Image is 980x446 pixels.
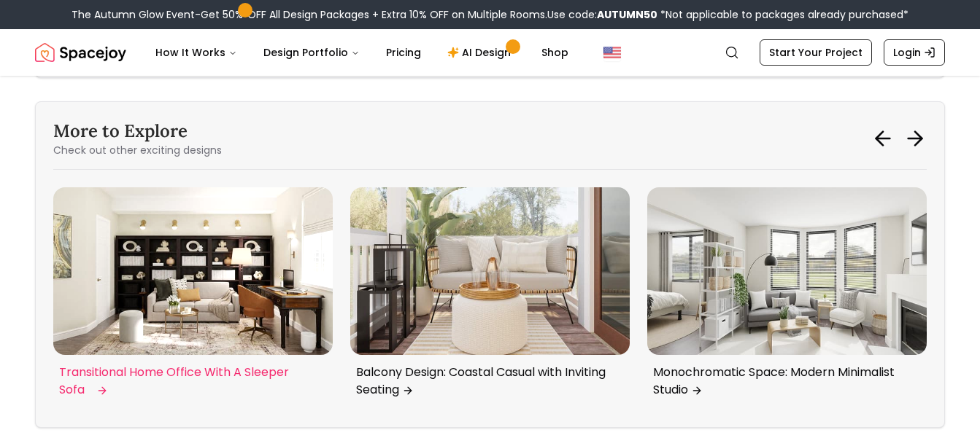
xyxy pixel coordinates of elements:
nav: Global [35,29,945,76]
b: AUTUMN50 [597,7,657,22]
img: Transitional Home Office With A Sleeper Sofa [53,187,333,355]
img: United States [603,44,621,61]
div: 5 / 6 [53,187,333,410]
img: Spacejoy Logo [35,38,126,67]
div: 1 / 6 [647,187,927,410]
a: AI Design [436,38,527,67]
span: *Not applicable to packages already purchased* [657,7,908,22]
p: Check out other exciting designs [53,143,222,157]
a: Monochromatic Space: Modern Minimalist StudioMonochromatic Space: Modern Minimalist Studio [647,187,927,404]
a: Spacejoy [35,38,126,67]
p: Monochromatic Space: Modern Minimalist Studio [653,364,915,399]
a: Shop [530,38,580,67]
a: Login [884,39,945,66]
span: Use code: [547,7,657,22]
a: Start Your Project [760,39,872,66]
p: Balcony Design: Coastal Casual with Inviting Seating [356,364,618,399]
img: Monochromatic Space: Modern Minimalist Studio [647,187,927,355]
a: Balcony Design: Coastal Casual with Inviting SeatingBalcony Design: Coastal Casual with Inviting ... [350,187,630,404]
button: Design Portfolio [252,38,371,67]
button: How It Works [144,38,249,67]
nav: Main [144,38,580,67]
a: Transitional Home Office With A Sleeper SofaTransitional Home Office With A Sleeper Sofa [53,187,333,404]
h3: More to Explore [53,120,222,143]
p: Transitional Home Office With A Sleeper Sofa [59,364,321,399]
div: 6 / 6 [350,187,630,410]
div: The Autumn Glow Event-Get 50% OFF All Design Packages + Extra 10% OFF on Multiple Rooms. [72,7,908,22]
img: Balcony Design: Coastal Casual with Inviting Seating [350,187,630,355]
a: Pricing [374,38,433,67]
div: Carousel [53,187,927,410]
